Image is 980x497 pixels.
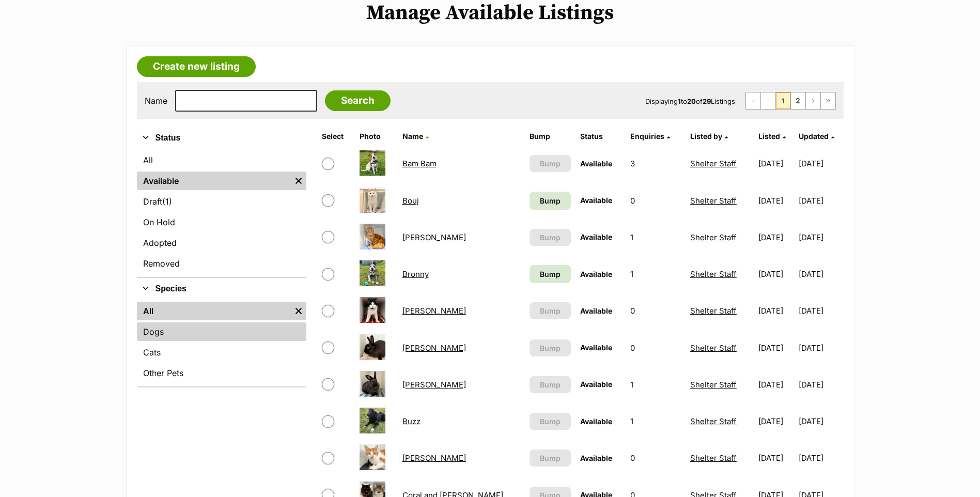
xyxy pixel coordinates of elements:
[137,300,306,386] div: Species
[402,159,437,168] a: Bam Bam
[530,339,570,356] button: Bump
[754,293,798,329] td: [DATE]
[626,220,685,255] td: 1
[626,367,685,402] td: 1
[690,196,737,206] a: Shelter Staff
[580,417,612,426] span: Available
[137,343,306,362] a: Cats
[402,132,423,141] span: Name
[626,440,685,476] td: 0
[530,376,570,393] button: Bump
[799,256,842,292] td: [DATE]
[626,183,685,219] td: 0
[754,440,798,476] td: [DATE]
[580,159,612,168] span: Available
[626,256,685,292] td: 1
[799,293,842,329] td: [DATE]
[402,380,466,390] a: [PERSON_NAME]
[530,413,570,430] button: Bump
[530,265,570,283] a: Bump
[791,92,805,109] a: Page 2
[690,453,737,463] a: Shelter Staff
[761,92,775,109] span: Previous page
[799,132,829,141] span: Updated
[137,131,306,145] button: Status
[630,132,664,141] span: translation missing: en.admin.listings.index.attributes.enquiries
[626,293,685,329] td: 0
[754,183,798,219] td: [DATE]
[145,96,167,105] label: Name
[530,192,570,210] a: Bump
[137,149,306,277] div: Status
[540,379,561,390] span: Bump
[540,232,561,243] span: Bump
[806,92,820,109] a: Next page
[746,92,760,109] span: First page
[690,269,737,279] a: Shelter Staff
[690,306,737,316] a: Shelter Staff
[137,302,291,320] a: All
[745,92,836,110] nav: Pagination
[137,364,306,382] a: Other Pets
[540,195,561,206] span: Bump
[630,132,670,141] a: Enquiries
[402,196,419,206] a: Bouj
[799,330,842,366] td: [DATE]
[754,146,798,181] td: [DATE]
[525,128,574,145] th: Bump
[821,92,835,109] a: Last page
[137,172,291,190] a: Available
[291,302,306,320] a: Remove filter
[540,269,561,279] span: Bump
[690,232,737,242] a: Shelter Staff
[402,416,421,426] a: Buzz
[580,232,612,241] span: Available
[754,220,798,255] td: [DATE]
[402,343,466,353] a: [PERSON_NAME]
[540,305,561,316] span: Bump
[325,90,391,111] input: Search
[137,213,306,231] a: On Hold
[137,192,306,211] a: Draft
[530,155,570,172] button: Bump
[530,449,570,467] button: Bump
[626,146,685,181] td: 3
[799,146,842,181] td: [DATE]
[530,229,570,246] button: Bump
[137,234,306,252] a: Adopted
[799,440,842,476] td: [DATE]
[799,403,842,439] td: [DATE]
[402,453,466,463] a: [PERSON_NAME]
[799,132,834,141] a: Updated
[580,454,612,462] span: Available
[687,97,696,105] strong: 20
[690,132,728,141] a: Listed by
[799,220,842,255] td: [DATE]
[580,270,612,278] span: Available
[137,151,306,169] a: All
[799,367,842,402] td: [DATE]
[540,416,561,427] span: Bump
[690,132,722,141] span: Listed by
[576,128,625,145] th: Status
[137,322,306,341] a: Dogs
[776,92,790,109] span: Page 1
[402,232,466,242] a: [PERSON_NAME]
[626,403,685,439] td: 1
[540,453,561,463] span: Bump
[754,367,798,402] td: [DATE]
[645,97,735,105] span: Displaying to of Listings
[626,330,685,366] td: 0
[754,330,798,366] td: [DATE]
[402,269,429,279] a: Bronny
[540,343,561,353] span: Bump
[799,183,842,219] td: [DATE]
[580,343,612,352] span: Available
[318,128,354,145] th: Select
[530,302,570,319] button: Bump
[678,97,681,105] strong: 1
[754,256,798,292] td: [DATE]
[137,56,256,77] a: Create new listing
[754,403,798,439] td: [DATE]
[690,343,737,353] a: Shelter Staff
